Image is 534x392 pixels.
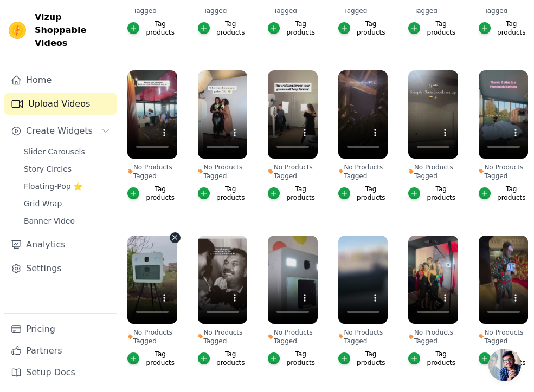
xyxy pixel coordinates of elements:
div: Tag products [144,185,177,202]
img: Vizup [9,22,26,39]
div: Tag products [355,350,388,367]
a: Home [4,69,117,91]
div: Tag products [214,185,248,202]
div: Tag products [495,19,529,37]
button: Tag products [408,19,458,37]
div: No Products Tagged [338,163,388,180]
div: Tag products [424,185,458,202]
a: Pricing [4,318,117,340]
div: No Products Tagged [127,163,177,180]
div: No Products Tagged [268,163,318,180]
button: Tag products [338,185,388,202]
button: Tag products [268,19,318,37]
div: Tag products [144,350,177,367]
a: Grid Wrap [17,196,117,211]
a: Ouvrir le chat [488,349,521,381]
button: Tag products [338,19,388,37]
div: Tag products [144,19,177,37]
div: Tag products [424,350,458,367]
div: Tag products [214,19,248,37]
span: Vizup Shoppable Videos [35,11,112,50]
button: Video Delete [170,232,181,243]
div: Tag products [424,19,458,37]
a: Slider Carousels [17,144,117,159]
div: No Products Tagged [408,328,458,345]
a: Banner Video [17,213,117,228]
div: Tag products [214,350,248,367]
span: Create Widgets [26,125,93,138]
div: No Products Tagged [268,328,318,345]
div: Tag products [355,19,388,37]
a: Upload Videos [4,93,117,115]
div: No Products Tagged [127,328,177,345]
button: Tag products [127,19,177,37]
button: Tag products [127,350,177,367]
button: Tag products [268,185,318,202]
div: No Products Tagged [479,328,529,345]
button: Tag products [338,350,388,367]
span: Floating-Pop ⭐ [24,181,82,192]
button: Tag products [198,19,248,37]
a: Floating-Pop ⭐ [17,179,117,194]
button: Create Widgets [4,120,117,142]
a: Analytics [4,234,117,256]
div: Tag products [284,350,318,367]
button: Tag products [198,185,248,202]
span: Grid Wrap [24,198,62,209]
div: No Products Tagged [198,163,248,180]
div: No Products Tagged [479,163,529,180]
span: Story Circles [24,164,72,174]
div: Tag products [355,185,388,202]
a: Setup Docs [4,362,117,383]
button: Tag products [268,350,318,367]
button: Tag products [479,350,529,367]
button: Tag products [408,350,458,367]
div: Tag products [284,19,318,37]
div: Tag products [284,185,318,202]
div: Tag products [495,185,529,202]
button: Tag products [127,185,177,202]
span: Banner Video [24,215,75,226]
button: Tag products [408,185,458,202]
button: Tag products [479,185,529,202]
a: Partners [4,340,117,362]
span: Slider Carousels [24,146,85,157]
div: No Products Tagged [408,163,458,180]
a: Settings [4,258,117,279]
button: Tag products [198,350,248,367]
a: Story Circles [17,161,117,177]
div: No Products Tagged [338,328,388,345]
div: No Products Tagged [198,328,248,345]
button: Tag products [479,19,529,37]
